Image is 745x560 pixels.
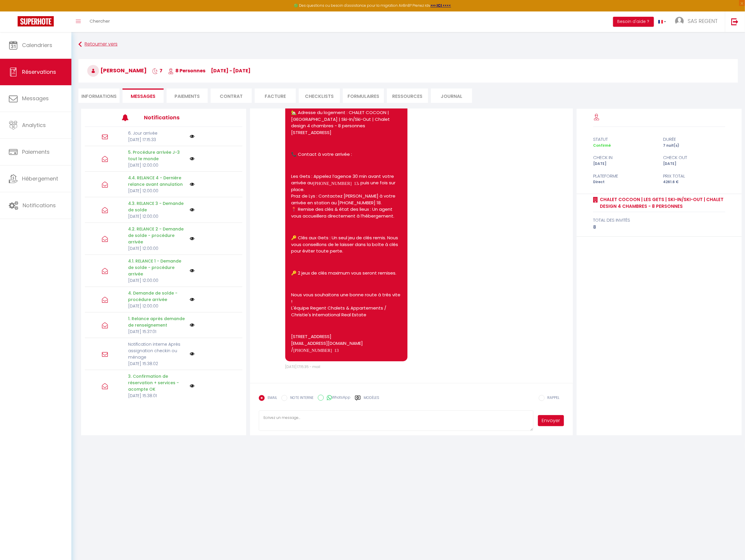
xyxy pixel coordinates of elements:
p: [DATE] 15:38:01 [128,392,186,399]
span: Calendriers [22,41,52,49]
span: Notifications [23,202,56,209]
span: SAS REGENT [688,17,718,25]
div: check out [659,154,729,161]
p: [DATE] 12:00:00 [128,245,186,252]
img: NO IMAGE [190,156,194,161]
div: total des invités [593,217,725,224]
p: [STREET_ADDRESS] [EMAIL_ADDRESS][DOMAIN_NAME] / [291,333,401,353]
a: >>> ICI <<<< [431,3,451,8]
li: Informations [78,88,120,103]
span: Messages [22,95,49,102]
li: Contrat [211,88,252,103]
span: Messages [131,93,155,100]
a: Retourner vers [78,39,738,50]
span: Paiements [22,148,50,156]
label: EMAIL [265,395,277,402]
button: Besoin d'aide ? [613,17,654,27]
img: NO IMAGE [190,182,194,187]
p: 4.3. RELANCE 3 - Demande de solde [128,200,186,213]
label: NOTE INTERNE [287,395,313,402]
li: Paiements [167,88,208,103]
div: 8 [593,224,725,231]
a: CHALET COCOON | LES GETS | Ski-In/Ski-Out | Chalet design 4 chambres - 8 personnes [598,196,725,210]
img: NO IMAGE [190,208,194,212]
p: 3. Confirmation de réservation + services - acompte OK [128,373,186,392]
div: [DATE] [589,161,659,167]
div: Direct [589,179,659,185]
p: 4. Demande de solde - procédure arrivée [128,290,186,303]
p: 🏡 Adresse du logement : CHALET COCOON | [GEOGRAPHIC_DATA] | Ski-In/Ski-Out | Chalet design 4 cham... [291,109,401,136]
p: [DATE] 17:15:33 [128,136,186,143]
img: NO IMAGE [190,352,194,356]
span: Réservations [22,68,56,76]
img: Super Booking [18,16,54,26]
span: [DATE] 17:15:35 - mail [285,364,320,369]
img: NO IMAGE [190,236,194,241]
img: NO IMAGE [190,297,194,302]
div: [DATE] [659,161,729,167]
p: 4.1. RELANCE 1 - Demande de solde - procédure arrivée [128,258,186,277]
div: 4261.6 € [659,179,729,185]
span: 8 Personnes [168,67,205,74]
h3: Notifications [144,111,209,124]
span: Confirmé [593,143,611,148]
p: Nous vous souhaitons une bonne route à très vite ! L'équipe Regent Chalets & Appartements / Chris... [291,292,401,318]
p: 🔑 Clés aux Gets : Un seul jeu de clés remis. Nous vous conseillons de le laisser dans la boîte à ... [291,235,401,255]
div: 7 nuit(s) [659,143,729,148]
img: ... [675,17,684,26]
p: 6. Jour arrivée [128,130,186,136]
p: [DATE] 12:00:00 [128,213,186,220]
li: Journal [431,88,472,103]
span: Analytics [22,121,46,129]
div: Plateforme [589,173,659,180]
li: CHECKLISTS [299,88,340,103]
p: [DATE] 12:00:00 [128,162,186,168]
p: [DATE] 12:00:00 [128,303,186,309]
img: NO IMAGE [190,384,194,388]
div: check in [589,154,659,161]
i: [PHONE_NUMBER] 13 [313,181,358,185]
li: Facture [255,88,296,103]
p: 📞 Contact à votre arrivée : [291,151,401,158]
p: 🔑 2 jeux de clés maximum vous seront remises. [291,270,401,277]
p: 1. Relance après demande de renseignement [128,315,186,328]
li: Ressources [387,88,428,103]
button: Envoyer [538,415,564,426]
p: 4.2. RELANCE 2 - Demande de solde - procédure arrivée [128,226,186,245]
a: ... SAS REGENT [671,11,725,32]
span: Chercher [90,18,110,24]
img: NO IMAGE [190,268,194,273]
span: Hébergement [22,175,58,182]
i: [PHONE_NUMBER] 13 [293,348,339,352]
p: Les Gets : Appelez l’agence 30 min avant votre arrivée au , puis une fois sur place. Praz de Lys ... [291,173,401,220]
span: [DATE] - [DATE] [211,67,251,74]
li: FORMULAIRES [343,88,384,103]
div: statut [589,136,659,143]
img: logout [731,18,739,25]
img: NO IMAGE [190,323,194,327]
span: 7 [152,67,162,74]
p: Notification interne Après assignation checkin ou ménage [128,341,186,360]
label: Modèles [364,395,379,405]
p: 5. Procédure arrivée J-3 tout le monde [128,149,186,162]
p: [DATE] 15:38:02 [128,360,186,367]
p: [DATE] 12:00:00 [128,188,186,194]
div: durée [659,136,729,143]
img: NO IMAGE [190,134,194,139]
p: [DATE] 12:00:00 [128,277,186,284]
label: RAPPEL [545,395,560,402]
p: [DATE] 15:37:01 [128,328,186,335]
label: WhatsApp [324,395,350,401]
p: 4.4. RELANCE 4 - Dernière relance avant annulation [128,175,186,188]
span: [PERSON_NAME] [87,67,147,74]
div: Prix total [659,173,729,180]
a: Chercher [85,11,114,32]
